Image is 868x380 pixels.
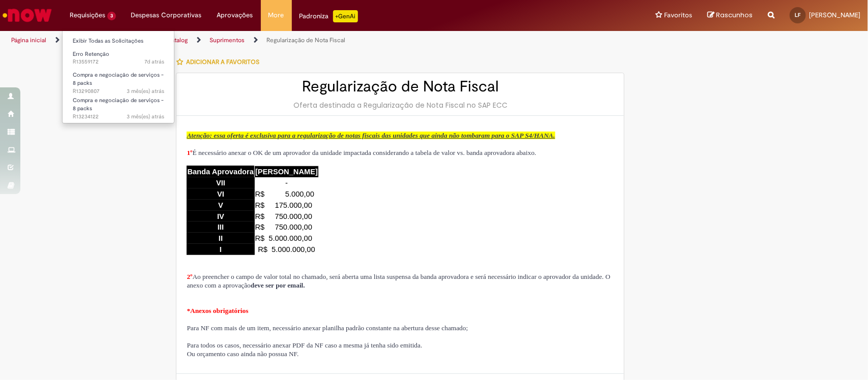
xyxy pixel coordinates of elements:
span: Para NF com mais de um item, necessário anexar planilha padrão constante na abertura desse chamado; [187,324,468,332]
span: Compra e negociação de serviços - 8 packs [73,71,164,87]
td: II [187,233,254,244]
td: VII [187,177,254,188]
time: 14/07/2025 11:58:47 [127,87,164,95]
span: Ao preencher o campo de valor total no chamado, será aberta uma lista suspensa da banda aprovador... [187,273,610,289]
td: Banda Aprovadora [187,166,254,177]
span: Compra e negociação de serviços - 8 packs [73,97,164,112]
a: Página inicial [11,36,46,44]
span: Atenção: essa oferta é exclusiva para a regularização de notas fiscais das unidades que ainda não... [187,132,555,139]
span: LF [795,12,801,18]
p: +GenAi [333,10,358,22]
span: 3 mês(es) atrás [127,113,164,120]
strong: deve ser por email. [251,281,305,289]
ul: Trilhas de página [8,31,571,50]
td: VI [187,188,254,200]
span: 3 [107,12,116,20]
td: R$ 5.000.000,00 [255,233,319,244]
span: *Anexos obrigatórios [187,307,248,314]
span: Despesas Corporativas [131,10,202,20]
span: R13290807 [73,87,164,96]
span: Favoritos [664,10,692,20]
span: 1º [187,149,192,156]
span: Aprovações [217,10,253,20]
td: [PERSON_NAME] [255,166,319,177]
div: Oferta destinada a Regularização de Nota Fiscal no SAP ECC [187,100,614,110]
span: É necessário anexar o OK de um aprovador da unidade impactada considerando a tabela de valor vs. ... [187,149,536,156]
span: R13559172 [73,58,164,66]
span: Para todos os casos, necessário anexar PDF da NF caso a mesma já tenha sido emitida. [187,341,422,349]
td: - [255,177,319,188]
td: III [187,221,254,233]
td: R$ 750.000,00 [255,211,319,222]
ul: Requisições [62,30,174,123]
a: Suprimentos [209,36,245,44]
span: Requisições [70,10,105,20]
td: V [187,200,254,211]
button: Adicionar a Favoritos [176,51,265,73]
span: 3 mês(es) atrás [127,87,164,95]
time: 23/09/2025 14:00:26 [144,58,164,66]
td: R$ 5.000.000,00 [255,244,319,255]
span: Adicionar a Favoritos [186,58,259,66]
td: I [187,244,254,255]
span: More [268,10,284,20]
a: Aberto R13234122 : Compra e negociação de serviços - 8 packs [63,95,174,117]
span: R13234122 [73,113,164,121]
a: Rascunhos [707,11,753,20]
td: R$ 175.000,00 [255,200,319,211]
a: Regularização de Nota Fiscal [266,36,345,44]
span: Erro Retenção [73,50,109,58]
td: IV [187,211,254,222]
td: R$ 5.000,00 [255,188,319,200]
a: Exibir Todas as Solicitações [63,36,174,47]
span: Ou orçamento caso ainda não possua NF. [187,350,298,358]
time: 02/07/2025 09:53:00 [127,113,164,120]
td: R$ 750.000,00 [255,221,319,233]
span: 2º [187,273,192,280]
a: Aberto R13559172 : Erro Retenção [63,49,174,68]
div: Padroniza [300,10,358,22]
img: ServiceNow [1,5,53,25]
span: [PERSON_NAME] [809,11,860,19]
span: 7d atrás [144,58,164,66]
a: Aberto R13290807 : Compra e negociação de serviços - 8 packs [63,70,174,91]
span: Rascunhos [716,10,753,20]
h2: Regularização de Nota Fiscal [187,78,614,95]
